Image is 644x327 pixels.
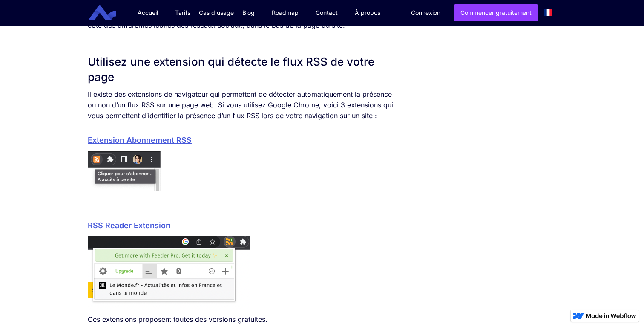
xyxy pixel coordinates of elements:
[95,5,122,21] a: home
[405,5,447,21] a: Connexion
[454,4,538,21] a: Commencer gratuitement
[88,196,397,206] p: ‍
[88,236,250,310] img: Capture d’écran montrant l’extension RSS Feed Reader
[88,151,161,191] img: Capture d’écran montrant l’extension Abonnement RSS
[88,54,397,85] h2: Utilisez une extension qui détecte le flux RSS de votre page
[88,314,397,325] p: Ces extensions proposent toutes des versions gratuites.
[88,89,397,121] p: Il existe des extensions de navigateur qui permettent de détecter automatiquement la présence ou ...
[88,35,397,46] p: ‍
[88,221,170,230] a: RSS Reader Extension
[199,9,234,17] div: Cas d'usage
[88,136,192,145] a: Extension Abonnement RSS
[586,313,636,318] img: Made in Webflow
